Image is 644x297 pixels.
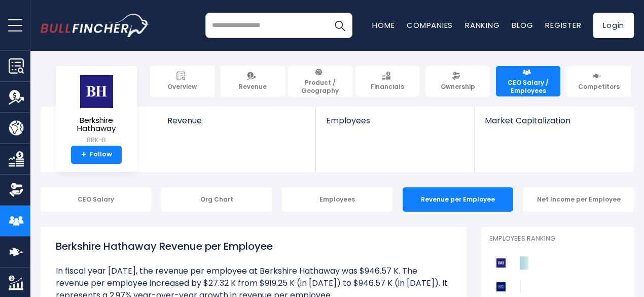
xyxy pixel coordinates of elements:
a: Companies [407,20,453,30]
img: American International Group competitors logo [494,280,508,293]
p: Employees Ranking [489,235,626,243]
a: Blog [512,20,533,30]
a: Employees [316,107,474,143]
span: Competitors [578,83,620,91]
button: Search [327,13,352,38]
a: Financials [355,66,420,96]
div: CEO Salary [41,187,151,212]
img: Berkshire Hathaway competitors logo [494,256,508,270]
strong: + [81,150,86,159]
span: Product / Geography [293,79,348,94]
a: Berkshire Hathaway BRK-B [63,74,129,146]
span: Ownership [441,83,475,91]
span: Market Capitalization [485,116,623,125]
img: bullfincher logo [41,14,150,37]
span: CEO Salary / Employees [500,79,556,94]
a: CEO Salary / Employees [496,66,560,96]
a: Revenue [221,66,285,96]
img: Ownership [9,182,24,197]
div: Org Chart [161,187,272,212]
div: Revenue per Employee [403,187,513,212]
a: Overview [150,66,214,96]
a: Home [372,20,395,30]
a: +Follow [71,146,122,164]
a: Product / Geography [288,66,352,96]
span: Financials [371,83,404,91]
h1: Berkshire Hathaway Revenue per Employee [56,239,451,254]
a: Go to homepage [41,14,150,37]
a: Register [545,20,581,30]
a: Ownership [425,66,490,96]
div: Employees [282,187,392,212]
div: Net Income per Employee [523,187,634,212]
span: Employees [326,116,463,125]
a: Ranking [465,20,499,30]
span: Berkshire Hathaway [64,116,129,133]
span: Overview [167,83,197,91]
small: BRK-B [64,136,129,145]
a: Competitors [566,66,631,96]
a: Revenue [157,107,316,143]
a: Login [593,13,634,38]
span: Revenue [167,116,306,125]
span: Revenue [239,83,267,91]
a: Market Capitalization [475,107,633,143]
